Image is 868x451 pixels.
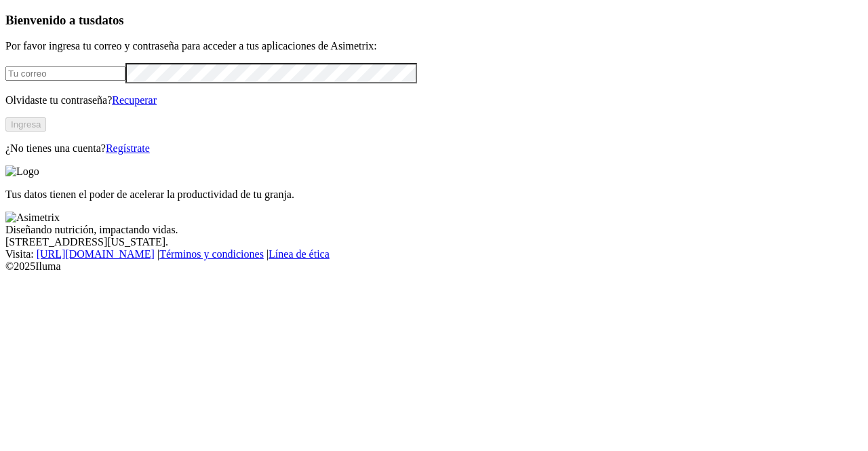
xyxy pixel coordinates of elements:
[5,40,863,52] p: Por favor ingresa tu correo y contraseña para acceder a tus aplicaciones de Asimetrix:
[269,248,330,260] a: Línea de ética
[5,224,863,236] div: Diseñando nutrición, impactando vidas.
[37,248,155,260] a: [URL][DOMAIN_NAME]
[112,94,157,106] a: Recuperar
[5,117,46,132] button: Ingresa
[5,142,863,155] p: ¿No tienes una cuenta?
[106,142,150,154] a: Regístrate
[159,248,264,260] a: Términos y condiciones
[5,260,863,273] div: © 2025 Iluma
[95,13,124,27] span: datos
[5,248,863,260] div: Visita : | |
[5,212,60,224] img: Asimetrix
[5,94,863,106] p: Olvidaste tu contraseña?
[5,13,863,28] h3: Bienvenido a tus
[5,165,39,178] img: Logo
[5,236,863,248] div: [STREET_ADDRESS][US_STATE].
[5,66,125,81] input: Tu correo
[5,189,863,201] p: Tus datos tienen el poder de acelerar la productividad de tu granja.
